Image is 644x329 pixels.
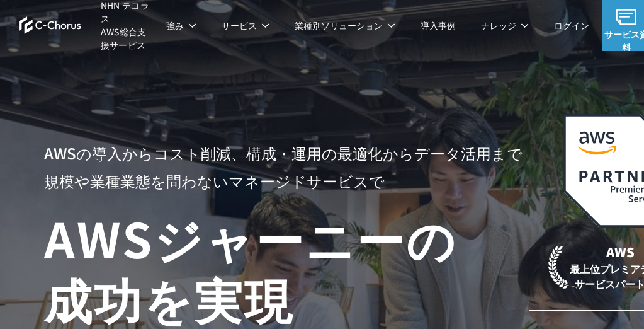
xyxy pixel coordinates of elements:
p: 業種別ソリューション [295,19,395,32]
p: ナレッジ [481,19,529,32]
p: AWSの導入からコスト削減、 構成・運用の最適化からデータ活用まで 規模や業種業態を問わない マネージドサービスで [44,139,529,195]
a: ログイン [554,19,589,32]
p: サービス [222,19,269,32]
a: 導入事例 [421,19,456,32]
h1: AWS ジャーニーの 成功を実現 [44,207,529,328]
img: AWS総合支援サービス C-Chorus サービス資料 [616,9,636,25]
em: AWS [606,243,635,261]
p: 強み [166,19,196,32]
